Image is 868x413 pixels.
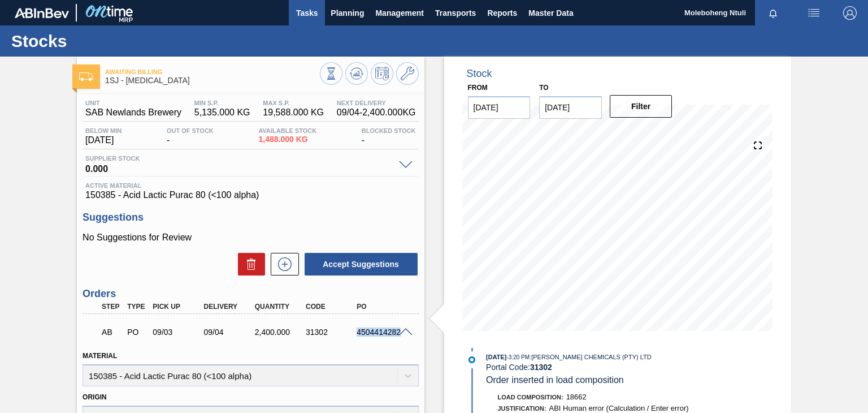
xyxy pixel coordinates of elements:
[263,107,324,118] span: 19,588.000 KG
[498,405,546,412] span: Justification:
[83,288,418,300] h3: Orders
[755,5,791,21] button: Notifications
[201,303,257,311] div: Delivery
[252,328,308,337] div: 2,400.000
[467,68,492,80] div: Stock
[294,6,319,20] span: Tasks
[468,84,488,92] label: From
[85,100,181,106] span: Unit
[83,212,418,223] h3: Suggestions
[566,393,587,401] span: 18662
[164,127,216,145] div: -
[299,252,419,277] div: Accept Suggestions
[15,8,69,18] img: TNhmsLtSVTkK8tSr43FrP2fwEKptu5GPRR3wAAAABJRU5ErkJggg==
[124,328,150,337] div: Purchase order
[85,155,393,162] span: Supplier Stock
[85,162,393,173] span: 0.000
[85,127,121,134] span: Below Min
[468,356,475,363] img: atual
[530,363,552,372] strong: 31302
[258,127,316,134] span: Available Stock
[549,404,688,412] span: ABI Human error (Calculation / Enter error)
[396,62,419,85] button: Go to Master Data / General
[85,107,181,118] span: SAB Newlands Brewery
[105,68,319,75] span: Awaiting Billing
[124,303,150,311] div: Type
[539,96,602,119] input: mm/dd/yyyy
[167,127,214,134] span: Out Of Stock
[83,352,117,360] label: Material
[105,76,319,85] span: 1SJ - Lactic Acid
[303,328,359,337] div: 31302
[85,135,121,145] span: [DATE]
[11,35,212,48] h1: Stocks
[337,107,416,118] span: 09/04 - 2,400.000 KG
[345,62,368,85] button: Update Chart
[539,84,548,92] label: to
[359,127,419,145] div: -
[263,100,324,106] span: MAX S.P.
[486,375,624,385] span: Order inserted in load composition
[362,127,416,134] span: Blocked Stock
[303,303,359,311] div: Code
[265,253,299,276] div: New suggestion
[85,190,415,200] span: 150385 - Acid Lactic Purac 80 (<100 alpha)
[83,393,107,401] label: Origin
[807,6,821,20] img: userActions
[252,303,308,311] div: Quantity
[258,135,316,144] span: 1,488.000 KG
[194,100,250,106] span: MIN S.P.
[85,182,415,189] span: Active Material
[498,394,563,401] span: Load Composition :
[99,320,124,345] div: Awaiting Billing
[150,303,206,311] div: Pick up
[99,303,124,311] div: Step
[486,354,506,360] span: [DATE]
[371,62,393,85] button: Schedule Inventory
[201,328,257,337] div: 09/04/2025
[530,354,652,360] span: : [PERSON_NAME] CHEMICALS (PTY) LTD
[375,6,424,20] span: Management
[305,253,418,276] button: Accept Suggestions
[331,6,364,20] span: Planning
[337,100,416,106] span: Next Delivery
[468,96,531,119] input: mm/dd/yyyy
[843,6,857,20] img: Logout
[528,6,573,20] span: Master Data
[79,72,93,81] img: Ícone
[232,253,265,276] div: Delete Suggestions
[486,363,754,372] div: Portal Code:
[83,233,418,243] p: No Suggestions for Review
[610,95,672,118] button: Filter
[435,6,476,20] span: Transports
[102,328,121,337] p: AB
[194,107,250,118] span: 5,135.000 KG
[507,354,530,360] span: - 3:20 PM
[354,303,410,311] div: PO
[320,62,342,85] button: Stocks Overview
[354,328,410,337] div: 4504414282
[150,328,206,337] div: 09/03/2025
[487,6,517,20] span: Reports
